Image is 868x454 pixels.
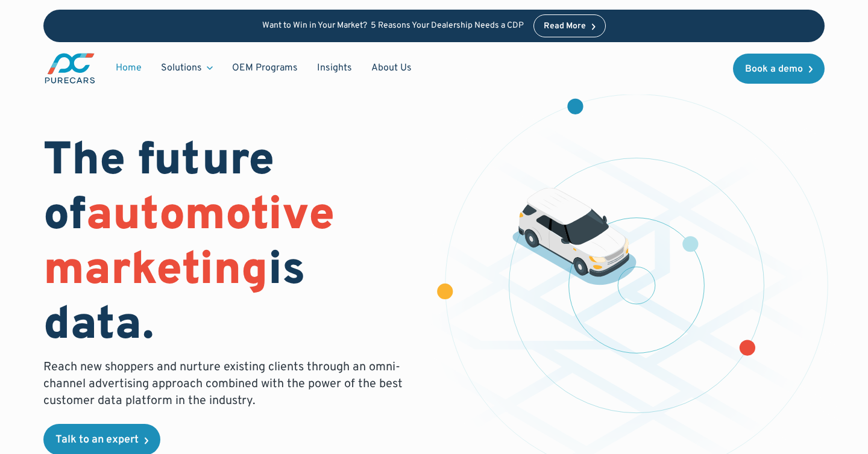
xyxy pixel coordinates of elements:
img: purecars logo [43,52,96,85]
img: illustration of a vehicle [512,187,637,285]
p: Reach new shoppers and nurture existing clients through an omni-channel advertising approach comb... [43,359,410,409]
a: Insights [307,57,362,79]
a: OEM Programs [222,57,307,79]
div: Read More [544,22,586,31]
div: Book a demo [745,64,803,74]
span: automotive marketing [43,188,335,300]
a: Read More [533,14,606,37]
p: Want to Win in Your Market? 5 Reasons Your Dealership Needs a CDP [262,21,524,31]
div: Solutions [151,57,222,79]
a: main [43,52,96,85]
div: Talk to an expert [55,435,139,446]
a: About Us [362,57,421,79]
div: Solutions [161,61,202,75]
a: Book a demo [733,54,825,84]
a: Home [106,57,151,79]
h1: The future of is data. [43,135,420,355]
